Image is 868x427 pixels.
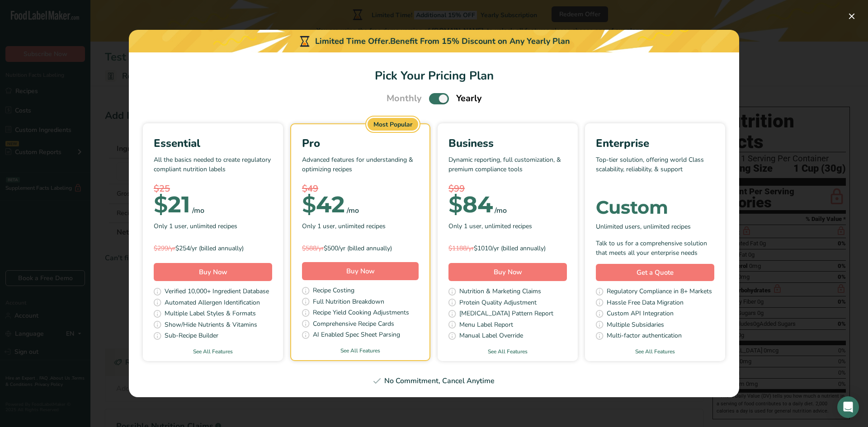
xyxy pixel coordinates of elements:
[154,244,272,253] div: $254/yr (billed annually)
[390,35,570,47] div: Benefit From 15% Discount on Any Yearly Plan
[199,267,227,277] span: Buy Now
[302,191,316,218] span: $
[192,205,204,216] div: /mo
[448,244,567,253] div: $1010/yr (billed annually)
[302,262,419,280] button: Buy Now
[165,309,256,320] span: Multiple Label Styles & Formats
[143,347,283,356] a: See All Features
[585,347,725,356] a: See All Features
[387,92,422,105] span: Monthly
[129,30,739,52] div: Limited Time Offer.
[302,196,345,214] div: 42
[448,191,462,218] span: $
[459,309,553,320] span: [MEDICAL_DATA] Pattern Report
[448,221,532,231] span: Only 1 user, unlimited recipes
[448,196,493,214] div: 84
[140,67,728,84] h1: Pick Your Pricing Plan
[154,221,237,231] span: Only 1 user, unlimited recipes
[291,347,429,355] a: See All Features
[313,319,394,330] span: Comprehensive Recipe Cards
[607,286,712,298] span: Regulatory Compliance in 8+ Markets
[165,298,260,309] span: Automated Allergen Identification
[368,118,418,131] div: Most Popular
[154,135,272,151] div: Essential
[302,135,419,151] div: Pro
[448,263,567,281] button: Buy Now
[448,135,567,151] div: Business
[459,286,541,298] span: Nutrition & Marketing Claims
[302,155,419,182] p: Advanced features for understanding & optimizing recipes
[313,330,400,341] span: AI Enabled Spec Sheet Parsing
[313,286,354,297] span: Recipe Costing
[607,320,664,331] span: Multiple Subsidaries
[459,331,523,342] span: Manual Label Override
[154,155,272,182] p: All the basics needed to create regulatory compliant nutrition labels
[154,263,272,281] button: Buy Now
[596,135,714,151] div: Enterprise
[448,244,474,253] span: $1188/yr
[837,396,859,418] div: Open Intercom Messenger
[165,331,218,342] span: Sub-Recipe Builder
[154,182,272,196] div: $25
[607,309,674,320] span: Custom API Integration
[302,182,419,196] div: $49
[494,267,522,277] span: Buy Now
[596,155,714,182] p: Top-tier solution, offering world Class scalability, reliability, & support
[596,198,714,216] div: Custom
[140,375,728,386] div: No Commitment, Cancel Anytime
[438,347,578,356] a: See All Features
[154,244,175,253] span: $299/yr
[596,264,714,282] a: Get a Quote
[346,267,375,276] span: Buy Now
[313,308,409,319] span: Recipe Yield Cooking Adjustments
[596,239,714,258] div: Talk to us for a comprehensive solution that meets all your enterprise needs
[607,298,684,309] span: Hassle Free Data Migration
[448,182,567,196] div: $99
[165,286,269,298] span: Verified 10,000+ Ingredient Database
[302,244,419,253] div: $500/yr (billed annually)
[165,320,257,331] span: Show/Hide Nutrients & Vitamins
[302,221,386,231] span: Only 1 user, unlimited recipes
[448,155,567,182] p: Dynamic reporting, full customization, & premium compliance tools
[313,297,384,308] span: Full Nutrition Breakdown
[347,205,359,216] div: /mo
[154,196,190,214] div: 21
[607,331,682,342] span: Multi-factor authentication
[154,191,168,218] span: $
[302,244,324,253] span: $588/yr
[637,267,674,278] span: Get a Quote
[459,298,537,309] span: Protein Quality Adjustment
[596,222,691,231] span: Unlimited users, unlimited recipes
[495,205,507,216] div: /mo
[459,320,513,331] span: Menu Label Report
[456,92,482,105] span: Yearly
